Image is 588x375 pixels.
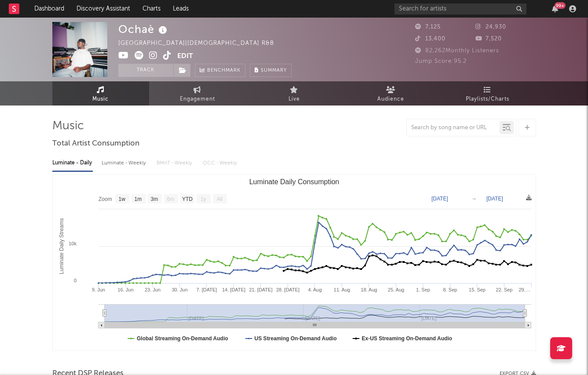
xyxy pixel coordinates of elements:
[201,196,206,202] text: 1y
[182,196,192,202] text: YTD
[92,287,105,292] text: 9. Jun
[177,51,193,62] button: Edit
[216,196,222,202] text: All
[149,81,246,106] a: Engagement
[222,287,245,292] text: 14. [DATE]
[102,156,148,171] div: Luminate - Weekly
[118,64,173,77] button: Track
[52,156,93,171] div: Luminate - Daily
[415,48,499,54] span: 82,262 Monthly Listeners
[362,335,452,342] text: Ex-US Streaming On-Demand Audio
[415,36,446,42] span: 13,400
[196,287,217,292] text: 7. [DATE]
[254,335,336,342] text: US Streaming On-Demand Audio
[486,196,503,202] text: [DATE]
[52,138,139,149] span: Total Artist Consumption
[150,196,158,202] text: 3m
[144,287,160,292] text: 23. Jun
[431,196,448,202] text: [DATE]
[172,287,187,292] text: 30. Jun
[195,64,245,77] a: Benchmark
[415,58,467,64] span: Jump Score: 95.2
[333,287,350,292] text: 11. Aug
[519,287,530,292] text: 29.…
[407,124,500,131] input: Search by song name or URL
[289,94,300,105] span: Live
[475,24,506,30] span: 24,930
[92,94,109,105] span: Music
[555,2,566,9] div: 99 +
[118,38,284,49] div: [GEOGRAPHIC_DATA] | [DEMOGRAPHIC_DATA] R&B
[99,196,112,202] text: Zoom
[118,22,169,36] div: Ochaè
[53,175,536,350] svg: Luminate Daily Consumption
[466,94,509,105] span: Playlists/Charts
[469,287,486,292] text: 15. Sep
[552,5,558,12] button: 99+
[58,218,64,274] text: Luminate Daily Streams
[415,24,441,30] span: 7,125
[167,196,174,202] text: 6m
[416,287,430,292] text: 1. Sep
[246,81,343,106] a: Live
[387,287,404,292] text: 25. Aug
[343,81,439,106] a: Audience
[394,4,526,15] input: Search for artists
[137,335,228,342] text: Global Streaming On-Demand Audio
[475,36,502,42] span: 7,520
[443,287,457,292] text: 8. Sep
[249,178,339,186] text: Luminate Daily Consumption
[439,81,536,106] a: Playlists/Charts
[361,287,377,292] text: 18. Aug
[496,287,512,292] text: 22. Sep
[134,196,142,202] text: 1m
[207,66,241,76] span: Benchmark
[471,196,477,202] text: →
[117,287,133,292] text: 16. Jun
[276,287,299,292] text: 28. [DATE]
[73,278,76,283] text: 0
[118,196,125,202] text: 1w
[261,68,287,73] span: Summary
[180,94,215,105] span: Engagement
[250,64,292,77] button: Summary
[69,241,77,246] text: 10k
[308,287,321,292] text: 4. Aug
[52,81,149,106] a: Music
[249,287,272,292] text: 21. [DATE]
[377,94,404,105] span: Audience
